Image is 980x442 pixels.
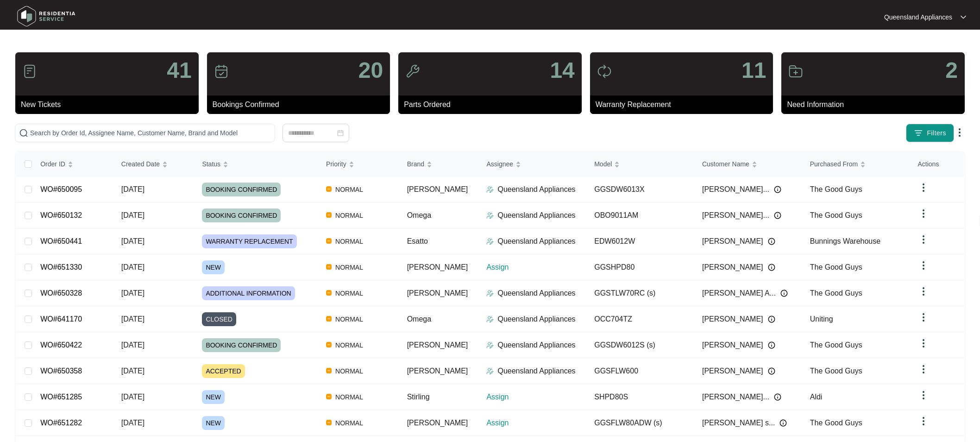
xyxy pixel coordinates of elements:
[587,332,695,358] td: GGSDW6012S (s)
[768,264,775,271] img: Info icon
[407,393,430,401] span: Stirling
[40,341,82,349] a: WO#650422
[19,128,28,138] img: search-icon
[497,314,575,325] p: Queensland Appliances
[702,184,769,195] span: [PERSON_NAME]...
[918,182,929,193] img: dropdown arrow
[202,338,281,352] span: BOOKING CONFIRMED
[911,152,965,177] th: Actions
[954,127,965,138] img: dropdown arrow
[326,394,332,399] img: Vercel Logo
[121,367,144,375] span: [DATE]
[326,238,332,244] img: Vercel Logo
[918,390,929,401] img: dropdown arrow
[497,184,575,195] p: Queensland Appliances
[587,228,695,254] td: EDW6012W
[810,263,862,271] span: The Good Guys
[326,420,332,425] img: Vercel Logo
[768,238,775,245] img: Info icon
[594,159,612,169] span: Model
[326,290,332,296] img: Vercel Logo
[167,59,191,82] p: 41
[918,208,929,219] img: dropdown arrow
[195,152,319,177] th: Status
[407,159,424,169] span: Brand
[768,341,775,349] img: Info icon
[702,236,763,247] span: [PERSON_NAME]
[332,288,367,299] span: NORMAL
[114,152,195,177] th: Created Date
[40,211,82,219] a: WO#650132
[918,286,929,297] img: dropdown arrow
[326,316,332,322] img: Vercel Logo
[40,289,82,297] a: WO#650328
[486,391,587,403] p: Assign
[202,364,245,378] span: ACCEPTED
[787,99,965,110] p: Need Information
[810,419,862,427] span: The Good Guys
[202,260,225,274] span: NEW
[202,312,236,326] span: CLOSED
[918,416,929,427] img: dropdown arrow
[918,312,929,323] img: dropdown arrow
[702,417,775,429] span: [PERSON_NAME] s...
[702,340,763,351] span: [PERSON_NAME]
[202,183,281,196] span: BOOKING CONFIRMED
[202,416,225,430] span: NEW
[587,177,695,202] td: GGSDW6013X
[121,185,144,193] span: [DATE]
[810,341,862,349] span: The Good Guys
[213,99,390,110] p: Bookings Confirmed
[332,391,367,403] span: NORMAL
[587,384,695,410] td: SHPD80S
[779,419,787,427] img: Info icon
[404,99,582,110] p: Parts Ordered
[702,314,763,325] span: [PERSON_NAME]
[121,289,144,297] span: [DATE]
[121,263,144,271] span: [DATE]
[497,210,575,221] p: Queensland Appliances
[918,234,929,245] img: dropdown arrow
[596,99,773,110] p: Warranty Replacement
[884,13,952,22] p: Queensland Appliances
[121,341,144,349] span: [DATE]
[326,212,332,218] img: Vercel Logo
[332,262,367,273] span: NORMAL
[597,64,612,79] img: icon
[702,159,749,169] span: Customer Name
[741,59,766,82] p: 11
[121,393,144,401] span: [DATE]
[497,340,575,351] p: Queensland Appliances
[810,289,862,297] span: The Good Guys
[407,185,468,193] span: [PERSON_NAME]
[332,210,367,221] span: NORMAL
[332,366,367,377] span: NORMAL
[407,289,468,297] span: [PERSON_NAME]
[702,262,763,273] span: [PERSON_NAME]
[202,234,296,248] span: WARRANTY REPLACEMENT
[788,64,803,79] img: icon
[914,128,923,138] img: filter icon
[486,316,494,323] img: Assigner Icon
[407,315,431,323] span: Omega
[202,390,225,404] span: NEW
[326,368,332,373] img: Vercel Logo
[407,341,468,349] span: [PERSON_NAME]
[774,212,781,219] img: Info icon
[121,237,144,245] span: [DATE]
[702,391,769,403] span: [PERSON_NAME]...
[774,186,781,193] img: Info icon
[810,211,862,219] span: The Good Guys
[810,393,823,401] span: Aldi
[961,15,966,19] img: dropdown arrow
[918,260,929,271] img: dropdown arrow
[486,186,494,193] img: Assigner Icon
[400,152,479,177] th: Brand
[497,288,575,299] p: Queensland Appliances
[810,315,833,323] span: Uniting
[40,263,82,271] a: WO#651330
[918,364,929,375] img: dropdown arrow
[30,128,271,138] input: Search by Order Id, Assignee Name, Customer Name, Brand and Model
[810,159,858,169] span: Purchased From
[768,316,775,323] img: Info icon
